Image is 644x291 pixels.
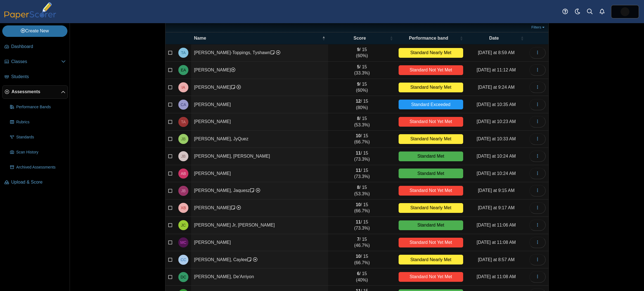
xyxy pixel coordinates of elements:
a: Alerts [596,6,608,18]
span: Tyler Ashe [181,120,186,124]
span: Standards [16,134,66,140]
b: 10 [356,133,361,138]
b: 7 [357,237,359,242]
td: / 15 (60%) [328,79,396,96]
b: 8 [357,116,359,121]
time: Sep 17, 2025 at 10:24 AM [477,154,516,158]
img: PaperScorer [2,2,58,19]
b: 11 [356,168,361,173]
td: / 15 (40%) [328,268,396,286]
div: Standard Not Yet Met [399,117,463,127]
span: Chason Andrews [181,103,186,107]
span: Avery Bolduc [181,172,186,175]
b: 5 [357,64,359,69]
time: Sep 17, 2025 at 10:23 AM [477,119,516,124]
span: Jasmine McNair [621,7,629,16]
td: / 15 (46.7%) [328,234,396,251]
span: Iyania Anderson [181,85,185,89]
span: Eva Aguilar [181,68,186,72]
td: / 15 (66.7%) [328,251,396,268]
span: Rubrics [16,119,66,125]
td: [PERSON_NAME] [191,79,328,96]
a: Dashboard [2,40,68,54]
span: Dashboard [11,44,66,50]
a: Scan History [8,146,68,159]
div: Standard Met [399,151,463,161]
b: 9 [357,82,359,86]
div: Standard Not Yet Met [399,238,463,247]
td: / 15 (66.7%) [328,199,396,217]
span: Jose Bartolon Velazquez [181,154,186,158]
b: 9 [357,47,359,52]
td: / 15 (53.3%) [328,113,396,131]
td: / 15 (53.3%) [328,182,396,199]
td: / 15 (73.3%) [328,165,396,182]
time: Sep 17, 2025 at 10:33 AM [477,136,516,141]
a: Classes [2,55,68,69]
span: Score : Activate to sort [390,35,393,41]
time: Sep 17, 2025 at 9:24 AM [478,85,515,90]
div: Standard Met [399,220,463,230]
span: Date [469,35,519,41]
span: Name : Activate to invert sorting [322,35,325,41]
span: Xzavior Brown [181,206,186,210]
td: [PERSON_NAME], Jaquesz [191,182,328,199]
div: Standard Not Yet Met [399,65,463,75]
span: Name [194,35,321,41]
span: Caylee Chavez [181,258,186,262]
b: 12 [356,99,361,104]
span: Performance band : Activate to sort [460,35,463,41]
span: Assessments [11,89,61,95]
span: Scan History [16,150,66,155]
a: Filters [530,25,547,30]
span: Jaquesz Bowen [181,189,186,193]
td: / 15 (73.3%) [328,217,396,234]
time: Sep 19, 2025 at 11:12 AM [477,68,516,72]
div: Standard Nearly Met [399,203,463,213]
span: De'Arriyon Collier [181,275,186,279]
a: Upload & Score [2,176,68,189]
b: 8 [357,185,359,190]
td: / 15 (66.7%) [328,131,396,148]
td: [PERSON_NAME] [191,62,328,79]
td: [PERSON_NAME], Caylee [191,251,328,268]
span: Upload & Score [11,179,66,185]
div: Standard Not Yet Met [399,186,463,196]
span: Tyshawn Adams-Toppings [181,51,186,55]
b: 10 [356,254,361,259]
td: [PERSON_NAME] [191,96,328,113]
a: Assessments [2,85,68,99]
a: Students [2,70,68,84]
td: [PERSON_NAME] Jr, [PERSON_NAME] [191,217,328,234]
td: / 15 (80%) [328,96,396,113]
td: [PERSON_NAME] [191,199,328,217]
time: Sep 19, 2025 at 11:06 AM [477,223,516,227]
div: Standard Not Yet Met [399,272,463,282]
a: PaperScorer [2,15,58,20]
td: [PERSON_NAME]-Toppings, Tyshawn [191,44,328,62]
div: Standard Nearly Met [399,48,463,58]
span: Marlo Cannon [180,241,186,244]
b: 11 [356,151,361,155]
a: Standards [8,131,68,144]
b: 10 [356,202,361,207]
time: Sep 17, 2025 at 9:15 AM [478,188,515,193]
a: Create New [2,25,67,37]
div: Standard Nearly Met [399,134,463,144]
time: Sep 19, 2025 at 11:08 AM [477,240,516,245]
span: Score [331,35,389,41]
time: Sep 17, 2025 at 10:24 AM [477,171,516,176]
a: Rubrics [8,116,68,129]
time: Sep 17, 2025 at 9:17 AM [478,205,515,210]
div: Standard Exceeded [399,100,463,109]
span: JyQuez Barnes [181,137,186,141]
td: / 15 (33.3%) [328,62,396,79]
img: ps.74CSeXsONR1xs8MJ [621,7,629,16]
a: Archived Assessments [8,161,68,174]
td: [PERSON_NAME] [191,234,328,251]
time: Sep 17, 2025 at 8:57 AM [478,257,515,262]
a: ps.74CSeXsONR1xs8MJ [611,5,639,18]
div: Standard Nearly Met [399,83,463,92]
span: Date : Activate to sort [520,35,524,41]
td: [PERSON_NAME] [191,165,328,182]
